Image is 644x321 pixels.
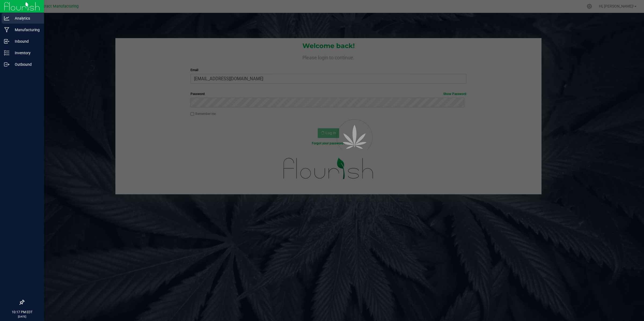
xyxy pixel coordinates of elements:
[4,50,9,56] inline-svg: Inventory
[9,50,42,56] p: Inventory
[4,27,9,32] inline-svg: Manufacturing
[4,16,9,21] inline-svg: Analytics
[9,38,42,45] p: Inbound
[9,61,42,68] p: Outbound
[2,315,42,319] p: [DATE]
[4,62,9,67] inline-svg: Outbound
[4,39,9,44] inline-svg: Inbound
[9,15,42,21] p: Analytics
[2,310,42,315] p: 10:17 PM EDT
[9,27,42,33] p: Manufacturing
